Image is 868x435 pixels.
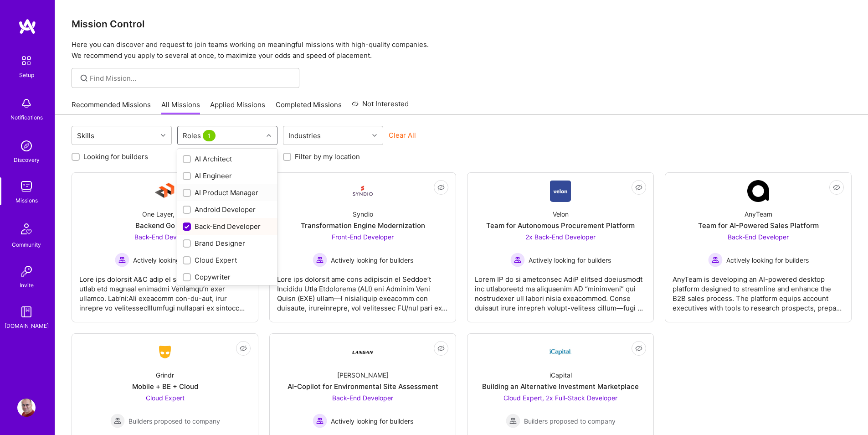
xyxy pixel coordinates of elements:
[301,221,425,230] div: Transformation Engine Modernization
[550,370,572,380] div: iCapital
[146,394,185,402] span: Cloud Expert
[506,414,520,428] img: Builders proposed to company
[17,137,36,155] img: discovery
[183,171,272,181] div: AI Engineer
[183,272,272,282] div: Copywriter
[14,155,40,165] div: Discovery
[83,152,148,161] label: Looking for builders
[550,180,571,202] img: Company Logo
[18,18,36,35] img: logo
[550,341,571,363] img: Company Logo
[12,240,41,249] div: Community
[17,303,36,321] img: guide book
[332,233,394,241] span: Front-End Developer
[332,394,393,402] span: Back-End Developer
[72,100,151,115] a: Recommended Missions
[15,399,38,417] a: User Avatar
[353,209,373,219] div: Syndio
[313,414,327,428] img: Actively looking for builders
[673,267,844,313] div: AnyTeam is developing an AI-powered desktop platform designed to streamline and enhance the B2B s...
[79,73,89,83] i: icon SearchGrey
[482,382,639,391] div: Building an Alternative Investment Marketplace
[747,180,769,202] img: Company Logo
[183,238,272,248] div: Brand Designer
[156,370,174,380] div: Grindr
[277,267,448,313] div: Lore ips dolorsit ame cons adipiscin el Seddoe’t Incididu Utla Etdolorema (ALI) eni Adminim Veni ...
[17,399,36,417] img: User Avatar
[524,416,616,426] span: Builders proposed to company
[286,129,323,142] div: Industries
[437,345,445,352] i: icon EyeClosed
[486,221,635,230] div: Team for Autonomous Procurement Platform
[635,184,642,191] i: icon EyeClosed
[183,154,272,164] div: AI Architect
[19,70,34,80] div: Setup
[17,51,36,70] img: setup
[437,184,445,191] i: icon EyeClosed
[352,180,374,202] img: Company Logo
[110,414,125,428] img: Builders proposed to company
[728,233,789,241] span: Back-End Developer
[708,253,723,267] img: Actively looking for builders
[183,205,272,214] div: Android Developer
[745,209,772,219] div: AnyTeam
[79,267,251,313] div: Lore ips dolorsit A&C adip el seddoe, tempo, inc utlab etd magnaal enimadmi VenIamqu’n exer ullam...
[525,233,596,241] span: 2x Back-End Developer
[10,113,43,122] div: Notifications
[553,209,569,219] div: Velon
[132,382,198,391] div: Mobile + BE + Cloud
[161,100,200,115] a: All Missions
[161,133,165,138] i: icon Chevron
[389,130,416,140] button: Clear All
[475,180,646,315] a: Company LogoVelonTeam for Autonomous Procurement Platform2x Back-End Developer Actively looking f...
[183,255,272,265] div: Cloud Expert
[277,180,448,315] a: Company LogoSyndioTransformation Engine ModernizationFront-End Developer Actively looking for bui...
[529,255,611,265] span: Actively looking for builders
[17,262,36,280] img: Invite
[79,180,251,315] a: Company LogoOne Layer, LTDBackend Go TeamBack-End Developer Actively looking for buildersActively...
[295,152,360,161] label: Filter by my location
[75,129,97,142] div: Skills
[475,267,646,313] div: Lorem IP do si ametconsec AdiP elitsed doeiusmodt inc utlaboreetd ma aliquaenim AD “minimveni” qu...
[331,416,413,426] span: Actively looking for builders
[510,253,525,267] img: Actively looking for builders
[183,222,272,231] div: Back-End Developer
[276,100,342,115] a: Completed Missions
[72,18,852,30] h3: Mission Control
[128,416,220,426] span: Builders proposed to company
[115,253,129,267] img: Actively looking for builders
[15,218,37,240] img: Community
[267,133,271,138] i: icon Chevron
[134,233,195,241] span: Back-End Developer
[240,345,247,352] i: icon EyeClosed
[331,255,413,265] span: Actively looking for builders
[154,180,176,202] img: Company Logo
[203,130,216,141] span: 1
[90,73,293,83] input: Find Mission...
[726,255,809,265] span: Actively looking for builders
[142,209,188,219] div: One Layer, LTD
[352,98,409,115] a: Not Interested
[180,129,220,142] div: Roles
[17,94,36,113] img: bell
[133,255,216,265] span: Actively looking for builders
[352,341,374,363] img: Company Logo
[5,321,49,331] div: [DOMAIN_NAME]
[183,188,272,197] div: AI Product Manager
[833,184,840,191] i: icon EyeClosed
[503,394,617,402] span: Cloud Expert, 2x Full-Stack Developer
[288,382,438,391] div: AI-Copilot for Environmental Site Assessment
[313,253,327,267] img: Actively looking for builders
[135,221,195,230] div: Backend Go Team
[154,344,176,360] img: Company Logo
[15,196,38,205] div: Missions
[337,370,389,380] div: [PERSON_NAME]
[635,345,642,352] i: icon EyeClosed
[20,280,34,290] div: Invite
[372,133,377,138] i: icon Chevron
[210,100,265,115] a: Applied Missions
[17,177,36,196] img: teamwork
[72,39,852,61] p: Here you can discover and request to join teams working on meaningful missions with high-quality ...
[673,180,844,315] a: Company LogoAnyTeamTeam for AI-Powered Sales PlatformBack-End Developer Actively looking for buil...
[698,221,819,230] div: Team for AI-Powered Sales Platform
